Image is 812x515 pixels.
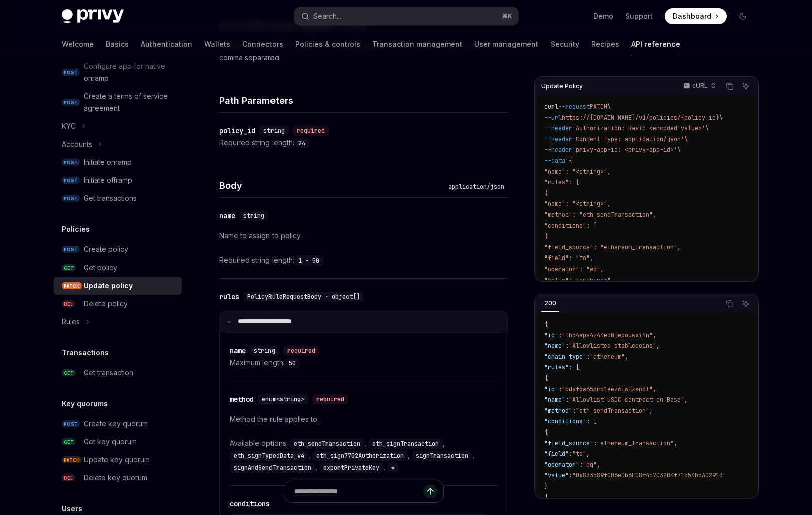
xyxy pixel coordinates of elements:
div: Initiate onramp [84,156,132,168]
a: Basics [106,32,129,56]
span: \ [684,135,688,143]
span: : [558,331,562,339]
span: } [544,482,548,490]
a: Connectors [242,32,283,56]
p: Method the rule applies to. [230,413,498,425]
span: 'Authorization: Basic <encoded-value>' [572,124,705,132]
a: DELDelete key quorum [54,469,182,487]
span: "method" [544,407,572,415]
div: Accounts [62,138,92,150]
a: API reference [631,32,680,56]
code: signAndSendTransaction [230,463,315,473]
a: Security [551,32,579,56]
span: --request [558,103,590,111]
a: Recipes [591,32,619,56]
span: POST [62,195,80,202]
div: , [319,461,387,473]
span: "name": "<string>", [544,168,611,176]
div: Get transaction [84,367,133,379]
span: : [569,471,572,479]
button: Ask AI [739,297,752,310]
div: , [412,449,476,461]
span: \ [677,146,681,154]
h5: Transactions [62,347,109,359]
p: cURL [692,82,708,90]
h4: Body [219,179,444,192]
span: "method": "eth_sendTransaction", [544,211,656,219]
div: Get transactions [84,192,137,204]
span: : [565,342,569,350]
span: "name": "<string>", [544,200,611,208]
div: required [283,346,319,356]
div: Update policy [84,280,133,292]
button: Send message [423,484,437,498]
span: --data [544,157,565,165]
a: User management [474,32,538,56]
span: "field_source" [544,439,593,447]
div: , [368,437,447,449]
a: POSTCreate a terms of service agreement [54,87,182,117]
span: https://[DOMAIN_NAME]/v1/policies/{policy_id} [562,114,719,122]
span: , [674,439,677,447]
span: "Allowlisted stablecoins" [569,342,656,350]
span: { [544,428,548,436]
span: : [ [586,417,597,425]
span: "operator": "eq", [544,265,604,273]
a: Transaction management [372,32,462,56]
span: --header [544,135,572,143]
span: GET [62,369,76,377]
span: "conditions" [544,417,586,425]
code: eth_signTransaction [368,439,443,449]
span: POST [62,246,80,253]
span: POST [62,177,80,184]
div: Required string length: [219,137,508,149]
div: Required string length: [219,254,508,266]
a: GETGet key quorum [54,433,182,451]
code: 50 [285,358,300,368]
a: POSTCreate policy [54,240,182,259]
span: { [544,189,548,197]
a: POSTInitiate offramp [54,171,182,189]
span: : [569,450,572,458]
span: POST [62,159,80,166]
code: signTransaction [412,451,472,461]
span: --url [544,114,562,122]
div: , [290,437,368,449]
span: "to" [572,450,586,458]
a: POSTConfigure app for native onramp [54,57,182,87]
a: Demo [593,11,613,21]
span: '{ [565,157,572,165]
a: Policies & controls [295,32,360,56]
span: ], [544,493,551,501]
h5: Key quorums [62,398,108,410]
span: "value" [544,471,569,479]
span: , [586,450,590,458]
span: "id" [544,385,558,393]
code: eth_sign7702Authorization [312,451,408,461]
span: "tb54eps4z44ed0jepousxi4n" [562,331,653,339]
div: policy_id [219,126,255,136]
span: 'Content-Type: application/json' [572,135,684,143]
span: , [653,385,656,393]
div: application/json [444,182,508,192]
span: "conditions": [ [544,222,597,230]
span: \ [705,124,709,132]
div: Initiate offramp [84,174,132,186]
span: enum<string> [262,395,304,403]
div: rules [219,292,239,302]
div: required [312,394,348,404]
div: name [219,211,235,221]
span: GET [62,264,76,272]
div: KYC [62,120,76,132]
span: , [597,461,600,469]
span: "ethereum" [590,353,625,361]
span: "id" [544,331,558,339]
span: \ [719,114,723,122]
span: "ethereum_transaction" [597,439,674,447]
span: "Allowlist USDC contract on Base" [569,396,684,404]
a: Wallets [204,32,230,56]
div: Search... [313,10,341,22]
a: PATCHUpdate key quorum [54,451,182,469]
span: , [653,331,656,339]
span: : [ [569,363,579,371]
